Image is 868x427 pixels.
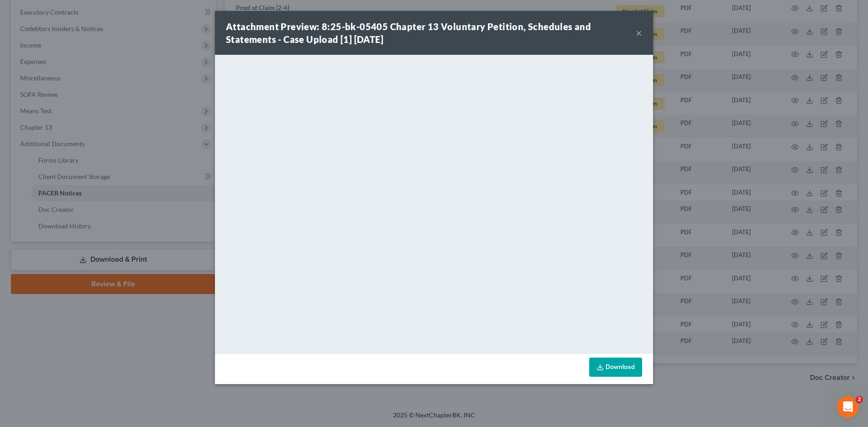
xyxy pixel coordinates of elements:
span: 2 [856,396,863,403]
iframe: Intercom live chat [837,396,859,418]
iframe: <object ng-attr-data='[URL][DOMAIN_NAME]' type='application/pdf' width='100%' height='650px'></ob... [215,55,653,352]
button: × [636,27,642,38]
a: Download [589,358,642,377]
strong: Attachment Preview: 8:25-bk-05405 Chapter 13 Voluntary Petition, Schedules and Statements - Case ... [226,21,591,45]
